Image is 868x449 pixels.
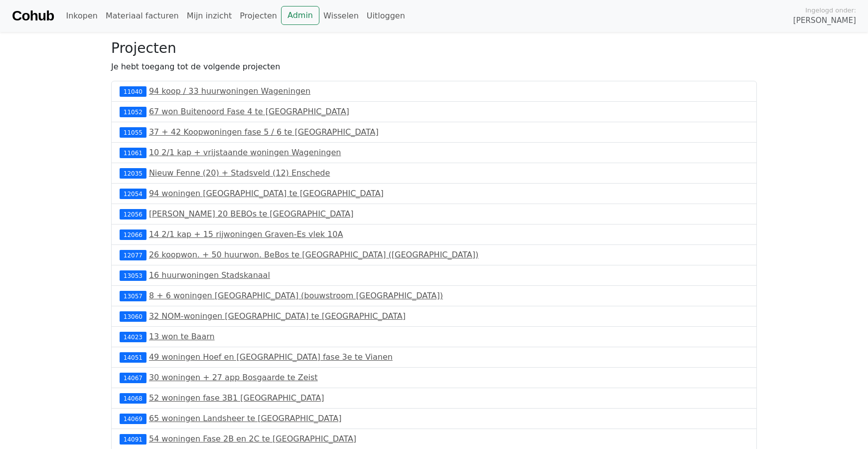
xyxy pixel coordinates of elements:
div: 14091 [120,434,146,444]
a: [PERSON_NAME] 20 BEBOs te [GEOGRAPHIC_DATA] [149,209,354,219]
span: Ingelogd onder: [805,5,856,15]
a: 67 won Buitenoord Fase 4 te [GEOGRAPHIC_DATA] [149,107,349,116]
a: Mijn inzicht [183,6,236,26]
a: 10 2/1 kap + vrijstaande woningen Wageningen [149,148,341,157]
div: 14068 [120,393,146,403]
div: 14067 [120,373,146,383]
a: 13 won te Baarn [149,332,215,341]
div: 13060 [120,311,146,321]
div: 11052 [120,107,146,117]
p: Je hebt toegang tot de volgende projecten [111,61,757,73]
a: 8 + 6 woningen [GEOGRAPHIC_DATA] (bouwstroom [GEOGRAPHIC_DATA]) [149,291,443,300]
a: 94 woningen [GEOGRAPHIC_DATA] te [GEOGRAPHIC_DATA] [149,189,384,198]
a: 94 koop / 33 huurwoningen Wageningen [149,86,310,96]
a: Materiaal facturen [102,6,183,26]
div: 11061 [120,148,146,158]
a: 54 woningen Fase 2B en 2C te [GEOGRAPHIC_DATA] [149,434,356,444]
a: 14 2/1 kap + 15 rijwoningen Graven-Es vlek 10A [149,229,343,239]
div: 12035 [120,168,146,178]
a: Wisselen [319,6,363,26]
a: Uitloggen [363,6,409,26]
a: 16 huurwoningen Stadskanaal [149,270,270,280]
div: 13057 [120,291,146,301]
div: 12077 [120,250,146,260]
a: Projecten [236,6,281,26]
a: 49 woningen Hoef en [GEOGRAPHIC_DATA] fase 3e te Vianen [149,352,393,362]
a: 52 woningen fase 3B1 [GEOGRAPHIC_DATA] [149,393,324,403]
div: 14023 [120,332,146,342]
h3: Projecten [111,40,757,57]
a: 32 NOM-woningen [GEOGRAPHIC_DATA] te [GEOGRAPHIC_DATA] [149,311,406,321]
div: 12056 [120,209,146,219]
a: 65 woningen Landsheer te [GEOGRAPHIC_DATA] [149,414,342,423]
div: 11055 [120,127,146,137]
div: 14051 [120,352,146,362]
div: 12054 [120,189,146,199]
span: [PERSON_NAME] [793,15,856,26]
div: 11040 [120,86,146,96]
a: Admin [281,6,319,25]
a: 26 koopwon. + 50 huurwon. BeBos te [GEOGRAPHIC_DATA] ([GEOGRAPHIC_DATA]) [149,250,478,259]
div: 12066 [120,229,146,239]
a: 37 + 42 Koopwoningen fase 5 / 6 te [GEOGRAPHIC_DATA] [149,127,379,137]
div: 14069 [120,414,146,424]
a: Cohub [12,4,54,28]
div: 13053 [120,270,146,280]
a: 30 woningen + 27 app Bosgaarde te Zeist [149,373,318,382]
a: Inkopen [62,6,101,26]
a: Nieuw Fenne (20) + Stadsveld (12) Enschede [149,168,330,178]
